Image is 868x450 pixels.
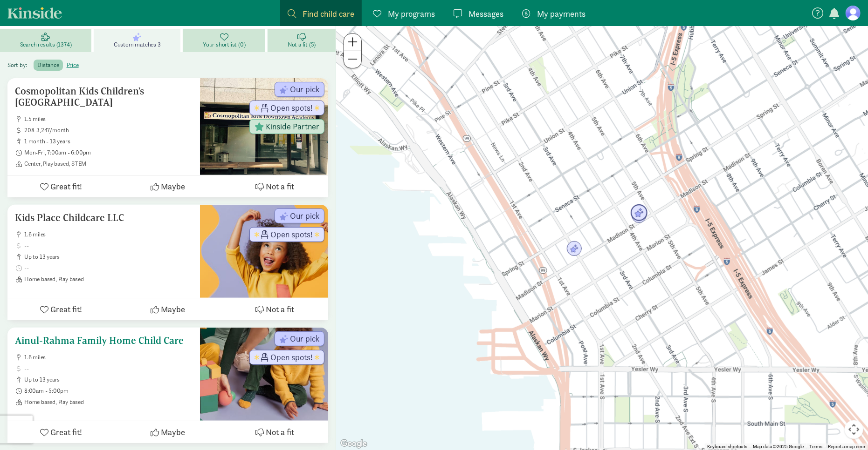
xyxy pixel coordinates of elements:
[388,7,435,20] span: My programs
[290,212,319,220] span: Our pick
[270,230,313,239] span: Open spots!
[288,41,316,48] span: Not a fit (5)
[15,212,193,223] h5: Kids Place Childcare LLC
[50,180,82,193] span: Great fit!
[15,86,193,108] h5: Cosmopolitan Kids Children's [GEOGRAPHIC_DATA]
[707,443,747,450] button: Keyboard shortcuts
[24,275,193,283] span: Home based, Play based
[24,398,193,406] span: Home based, Play based
[15,335,193,346] h5: Ainul-Rahma Family Home Child Care
[266,303,294,316] span: Not a fit
[221,421,328,443] button: Not a fit
[845,420,863,439] button: Map camera controls
[63,60,83,71] label: price
[338,438,369,450] a: Open this area in Google Maps (opens a new window)
[221,298,328,320] button: Not a fit
[537,7,586,20] span: My payments
[24,387,193,395] span: 8:00am - 5:00pm
[290,335,319,343] span: Our pick
[50,303,82,316] span: Great fit!
[24,160,193,168] span: Center, Play based, STEM
[270,353,313,362] span: Open spots!
[7,61,32,69] span: Sort by:
[24,354,193,361] span: 1.6 miles
[268,29,336,52] a: Not a fit (5)
[266,122,319,131] span: Kinside Partner
[203,41,245,48] span: Your shortlist (0)
[290,85,319,94] span: Our pick
[7,421,114,443] button: Great fit!
[7,175,114,197] button: Great fit!
[183,29,268,52] a: Your shortlist (0)
[24,253,193,261] span: up to 13 years
[7,7,62,19] a: Kinside
[24,149,193,156] span: Mon-Fri, 7:00am - 6:00pm
[270,104,313,112] span: Open spots!
[338,438,369,450] img: Google
[809,444,822,449] a: Terms (opens in new tab)
[469,7,504,20] span: Messages
[266,180,294,193] span: Not a fit
[161,426,185,438] span: Maybe
[20,41,72,48] span: Search results (1374)
[266,426,294,438] span: Not a fit
[114,175,221,197] button: Maybe
[631,208,647,224] div: Click to see details
[566,241,582,257] div: Click to see details
[24,376,193,383] span: up to 13 years
[50,426,82,438] span: Great fit!
[24,138,193,145] span: 1 month - 13 years
[34,60,62,71] label: distance
[630,204,648,222] div: Click to see details
[7,298,114,320] button: Great fit!
[114,421,221,443] button: Maybe
[828,444,865,449] a: Report a map error
[303,7,354,20] span: Find child care
[24,115,193,123] span: 1.5 miles
[24,127,193,134] span: 208-3,247/month
[161,180,185,193] span: Maybe
[94,29,183,52] a: Custom matches 3
[114,298,221,320] button: Maybe
[753,444,804,449] span: Map data ©2025 Google
[221,175,328,197] button: Not a fit
[114,41,161,48] span: Custom matches 3
[161,303,185,316] span: Maybe
[24,231,193,238] span: 1.6 miles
